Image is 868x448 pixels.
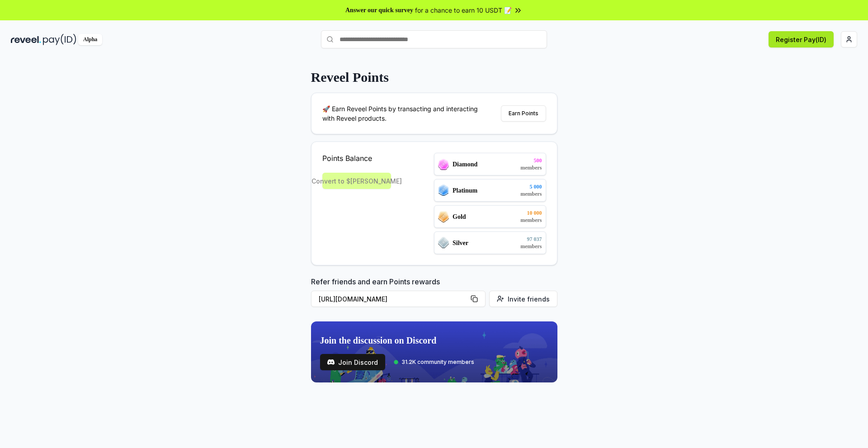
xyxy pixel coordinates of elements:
img: reveel_dark [11,34,41,45]
span: Answer our quick survey [345,5,413,15]
img: ranks_icon [438,237,449,249]
div: Refer friends and earn Points rewards [311,276,557,311]
button: Register Pay(ID) [769,31,834,47]
span: for a chance to earn 10 USDT 📝 [415,5,512,15]
span: Join Discord [338,358,378,367]
button: Invite friends [489,291,557,307]
span: 5 000 [520,183,542,190]
span: 97 037 [520,236,542,243]
p: Reveel Points [311,69,389,85]
span: members [520,217,542,224]
img: ranks_icon [438,211,449,222]
span: Silver [453,238,468,248]
button: [URL][DOMAIN_NAME] [311,291,486,307]
span: Join the discussion on Discord [320,334,474,347]
img: discord_banner [311,321,557,382]
span: Points Balance [322,153,391,164]
div: Alpha [78,34,102,45]
span: 10 000 [520,209,542,217]
span: Platinum [453,186,477,195]
img: ranks_icon [438,159,449,170]
img: pay_id [43,34,76,45]
a: testJoin Discord [320,354,385,370]
span: Diamond [453,160,477,169]
p: 🚀 Earn Reveel Points by transacting and interacting with Reveel products. [322,104,485,123]
img: ranks_icon [438,184,449,196]
span: members [520,164,542,171]
span: members [520,243,542,250]
button: Join Discord [320,354,385,370]
span: Invite friends [508,294,550,304]
span: Gold [453,212,466,222]
span: 500 [520,157,542,164]
span: members [520,190,542,198]
span: 31.2K community members [401,358,474,366]
button: Earn Points [501,105,546,122]
img: test [327,358,335,366]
